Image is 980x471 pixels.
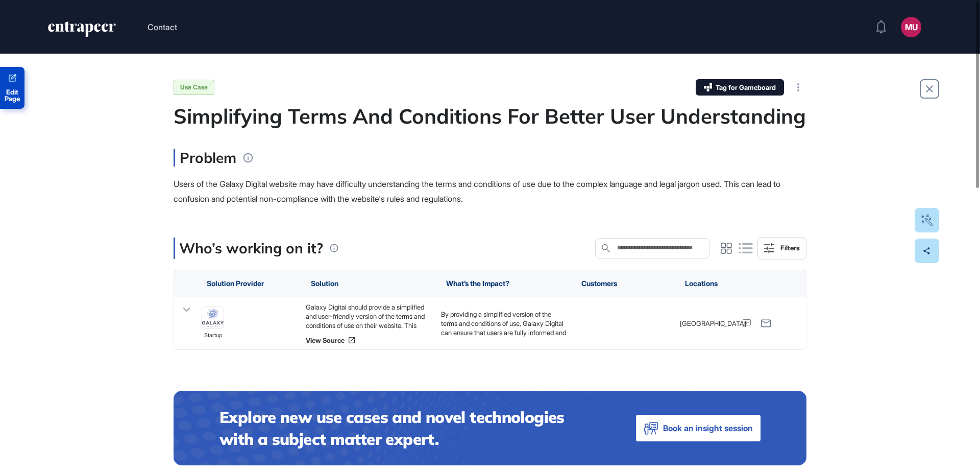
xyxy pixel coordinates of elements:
button: MU [901,17,921,37]
h3: Problem [174,149,236,167]
div: Filters [780,244,800,252]
div: Use Case [174,80,214,95]
button: Contact [148,20,177,34]
h4: Explore new use cases and novel technologies with a subject matter expert. [219,406,595,451]
span: Book an insight session [663,421,753,436]
span: [GEOGRAPHIC_DATA] [680,318,746,327]
div: Galaxy Digital should provide a simplified and user-friendly version of the terms and conditions ... [306,302,431,330]
span: Solution [311,279,338,288]
span: Customers [581,279,617,288]
button: Filters [757,237,806,260]
div: Simplifying Terms And Conditions For Better User Understanding [174,104,806,128]
a: View Source [306,336,431,344]
span: Tag for Gameboard [716,84,776,91]
a: image [202,307,224,329]
span: Solution Provider [207,279,264,288]
span: Users of the Galaxy Digital website may have difficulty understanding the terms and conditions of... [174,179,780,204]
span: What’s the Impact? [446,279,509,288]
a: entrapeer-logo [47,21,117,41]
img: image [202,307,224,328]
button: Book an insight session [636,415,761,442]
span: Locations [685,279,718,288]
p: Who’s working on it? [179,238,323,259]
span: startup [204,331,222,340]
p: By providing a simplified version of the terms and conditions of use, Galaxy Digital can ensure t... [441,310,566,393]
